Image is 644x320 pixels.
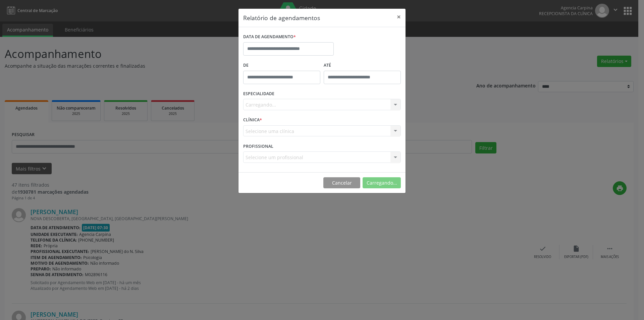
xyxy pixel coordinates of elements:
label: ATÉ [324,60,401,71]
button: Cancelar [323,177,360,189]
label: PROFISSIONAL [243,141,273,151]
button: Carregando... [363,177,401,189]
label: CLÍNICA [243,115,262,125]
label: ESPECIALIDADE [243,89,274,99]
label: De [243,60,320,71]
button: Close [392,9,406,25]
h5: Relatório de agendamentos [243,13,320,22]
label: DATA DE AGENDAMENTO [243,32,296,42]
